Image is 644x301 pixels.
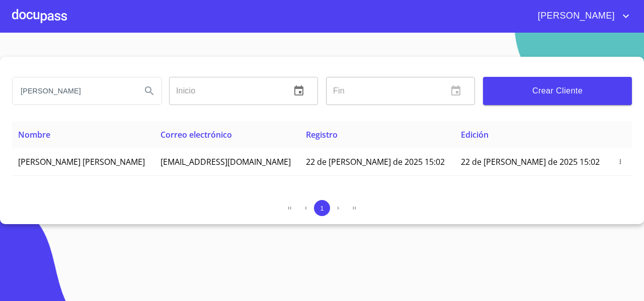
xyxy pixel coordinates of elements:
input: search [13,77,133,105]
span: [PERSON_NAME] [530,8,620,24]
button: 1 [314,200,330,216]
span: 22 de [PERSON_NAME] de 2025 15:02 [461,156,600,167]
span: Registro [306,129,338,140]
span: Correo electrónico [160,129,232,140]
span: 1 [320,205,324,212]
span: 22 de [PERSON_NAME] de 2025 15:02 [306,156,445,167]
span: Crear Cliente [491,84,624,98]
span: [EMAIL_ADDRESS][DOMAIN_NAME] [160,156,291,167]
button: Crear Cliente [483,77,632,105]
button: account of current user [530,8,632,24]
span: Nombre [18,129,50,140]
span: Edición [461,129,489,140]
button: Search [137,79,162,103]
span: [PERSON_NAME] [PERSON_NAME] [18,156,145,167]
